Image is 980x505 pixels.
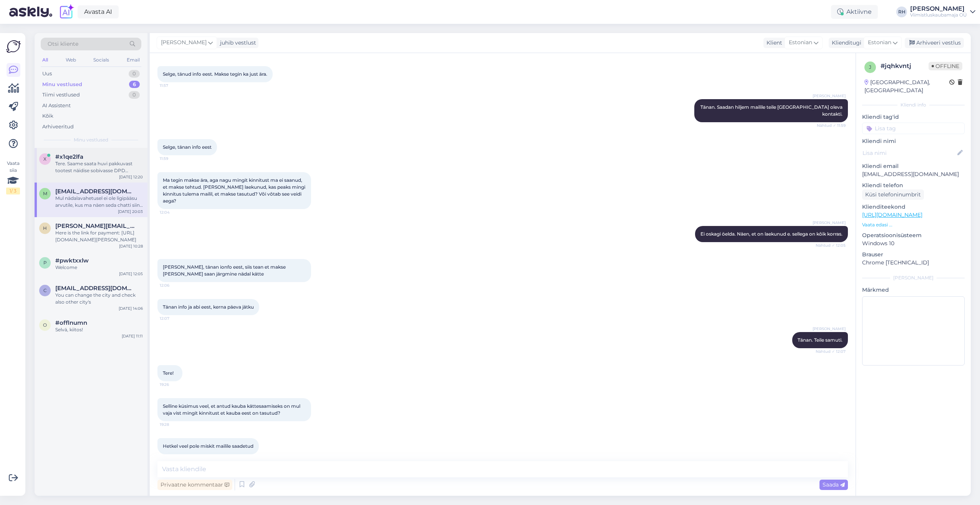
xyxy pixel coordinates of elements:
[55,229,143,243] div: Here is the link for payment: [URL][DOMAIN_NAME][PERSON_NAME]
[42,70,52,78] div: Uus
[119,174,143,180] div: [DATE] 12:20
[862,274,965,281] div: [PERSON_NAME]
[58,4,74,20] img: explore-ai
[43,225,47,231] span: h
[829,39,861,47] div: Klienditugi
[862,251,965,259] p: Brauser
[163,403,301,416] span: Selline küsimus veel, et antud kauba kättesaamiseks on mul vaja vist mingit kinnitust et kauba ee...
[119,271,143,277] div: [DATE] 12:05
[6,160,20,194] div: Vaata siia
[862,162,965,170] p: Kliendi email
[160,83,189,88] span: 11:57
[905,38,964,48] div: Arhiveeri vestlus
[862,211,922,218] a: [URL][DOMAIN_NAME]
[160,316,189,321] span: 12:07
[55,257,89,264] span: #pwktxxlw
[163,304,254,310] span: Tänan info ja abi eest, kerna päeva jätku
[864,78,949,95] div: [GEOGRAPHIC_DATA], [GEOGRAPHIC_DATA]
[125,55,141,65] div: Email
[119,243,143,249] div: [DATE] 10:28
[160,209,189,215] span: 12:04
[160,382,189,387] span: 19:26
[816,243,846,248] span: Nähtud ✓ 12:05
[862,101,965,108] div: Kliendi info
[78,5,119,18] a: Avasta AI
[118,209,143,214] div: [DATE] 20:03
[831,5,878,19] div: Aktiivne
[910,6,975,18] a: [PERSON_NAME]Viimistluskaubamaja OÜ
[163,177,306,204] span: Ma tegin makse ära, aga nagu mingit kinnitust ma ei saanud, et makse tehtud. [PERSON_NAME] laekun...
[55,188,135,195] span: martin00911@gmail.com
[74,136,108,143] span: Minu vestlused
[163,71,267,77] span: Selge, tänud info eest. Makse tegin ka just ära.
[48,40,78,48] span: Otsi kliente
[160,282,189,288] span: 12:06
[163,370,174,376] span: Tere!
[862,231,965,239] p: Operatsioonisüsteem
[700,231,843,237] span: Ei oskagi öelda. Näen, et on laekunud e. sellega on kõik korras.
[41,55,50,65] div: All
[881,61,929,71] div: # jqhkvntj
[160,422,189,427] span: 19:28
[862,170,965,178] p: [EMAIL_ADDRESS][DOMAIN_NAME]
[700,104,844,117] span: Tänan. Saadan hiljem mailile teile [GEOGRAPHIC_DATA] oleva kontakti.
[92,55,111,65] div: Socials
[64,55,78,65] div: Web
[763,39,782,47] div: Klient
[910,6,967,12] div: [PERSON_NAME]
[896,7,907,17] div: RH
[55,153,83,160] span: #x1qe2lfa
[42,112,53,120] div: Kõik
[55,223,135,229] span: heidi.k.vakevainen@gmail.com
[55,285,135,292] span: colettecowperthwaite@live.co.uk
[129,81,140,88] div: 6
[160,156,189,161] span: 11:59
[789,38,812,47] span: Estonian
[55,319,87,326] span: #offlnumn
[817,123,846,128] span: Nähtud ✓ 11:59
[862,203,965,211] p: Klienditeekond
[42,102,71,110] div: AI Assistent
[217,39,256,47] div: juhib vestlust
[55,326,143,333] div: Selvä, kiitos!
[862,149,956,157] input: Lisa nimi
[862,181,965,189] p: Kliendi telefon
[43,156,46,162] span: x
[862,189,924,200] div: Küsi telefoninumbrit
[862,221,965,228] p: Vaata edasi ...
[157,480,232,490] div: Privaatne kommentaar
[929,62,962,70] span: Offline
[43,287,47,293] span: c
[129,91,140,99] div: 0
[42,123,74,131] div: Arhiveeritud
[823,481,845,488] span: Saada
[868,38,891,47] span: Estonian
[129,70,140,78] div: 0
[55,264,143,271] div: Welcome
[163,443,253,449] span: Hetkel veel pole miskit mailile saadetud
[813,93,846,99] span: [PERSON_NAME]
[813,326,846,332] span: [PERSON_NAME]
[122,333,143,339] div: [DATE] 11:11
[42,91,80,99] div: Tiimi vestlused
[813,220,846,226] span: [PERSON_NAME]
[862,113,965,121] p: Kliendi tag'id
[43,260,47,266] span: p
[816,349,846,354] span: Nähtud ✓ 12:07
[119,306,143,311] div: [DATE] 14:06
[862,137,965,145] p: Kliendi nimi
[862,239,965,248] p: Windows 10
[161,38,207,47] span: [PERSON_NAME]
[862,286,965,294] p: Märkmed
[43,322,47,328] span: o
[910,12,967,18] div: Viimistluskaubamaja OÜ
[869,64,871,70] span: j
[798,337,843,343] span: Tänan. Teile samuti.
[862,259,965,267] p: Chrome [TECHNICAL_ID]
[6,188,20,194] div: 1 / 3
[163,144,212,150] span: Selge, tänan info eest
[42,81,82,88] div: Minu vestlused
[862,123,965,134] input: Lisa tag
[55,160,143,174] div: Tere. Saame saata huvi pakkuvast tootest näidise sobivasse DPD pakiautomaati.
[163,264,287,277] span: [PERSON_NAME], tänan ionfo eest, siis tean et makse [PERSON_NAME] saan järgmine nädal kätte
